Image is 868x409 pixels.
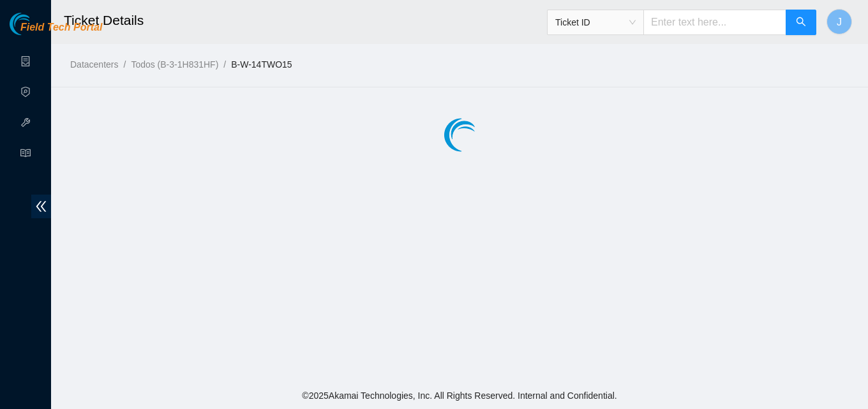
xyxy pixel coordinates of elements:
a: Akamai TechnologiesField Tech Portal [10,23,102,40]
span: J [837,14,842,30]
img: Akamai Technologies [10,13,64,35]
span: / [123,59,126,70]
button: J [827,9,852,34]
span: Ticket ID [555,13,636,32]
button: search [786,10,816,35]
a: Todos (B-3-1H831HF) [131,59,218,70]
span: Field Tech Portal [20,22,102,34]
span: / [223,59,226,70]
span: double-left [31,195,51,218]
footer: © 2025 Akamai Technologies, Inc. All Rights Reserved. Internal and Confidential. [51,382,868,409]
span: search [796,17,806,29]
span: read [20,142,31,168]
a: B-W-14TWO15 [231,59,292,70]
input: Enter text here... [643,10,786,35]
a: Datacenters [70,59,118,70]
